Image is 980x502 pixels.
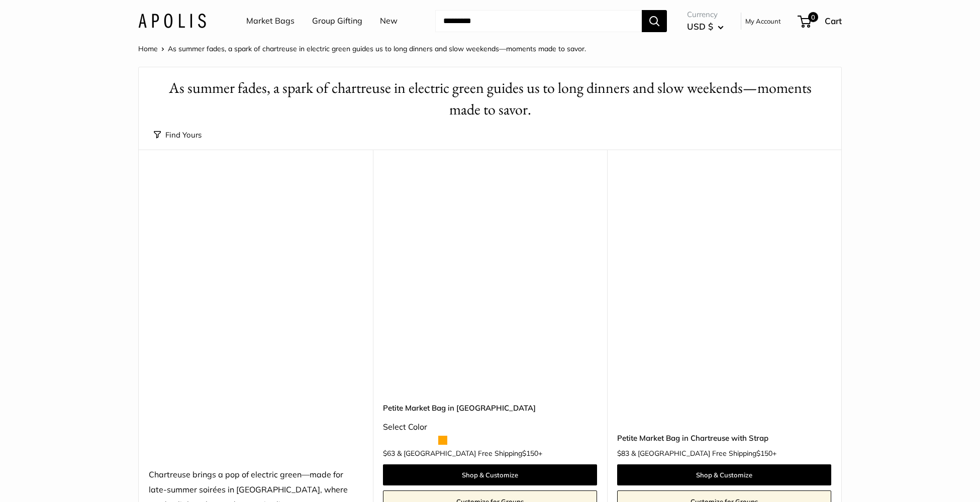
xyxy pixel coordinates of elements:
a: Market Bags [246,14,295,29]
span: As summer fades, a spark of chartreuse in electric green guides us to long dinners and slow weeke... [168,44,586,53]
span: $150 [756,449,772,458]
a: Shop & Customize [383,464,597,485]
a: 0 Cart [799,13,842,29]
span: & [GEOGRAPHIC_DATA] Free Shipping + [397,450,542,457]
h1: As summer fades, a spark of chartreuse in electric green guides us to long dinners and slow weeke... [154,77,826,120]
a: New [380,14,398,29]
span: $150 [522,449,538,458]
a: Petite Market Bag in Chartreuse with StrapPetite Market Bag in Chartreuse with Strap [617,175,831,389]
span: 0 [808,12,818,22]
span: Currency [687,8,724,22]
span: $63 [383,449,395,458]
a: Group Gifting [312,14,362,29]
a: Home [138,44,158,53]
a: Petite Market Bag in [GEOGRAPHIC_DATA] [383,402,597,414]
span: & [GEOGRAPHIC_DATA] Free Shipping + [631,450,776,457]
a: Petite Market Bag in Chartreuse with Strap [617,432,831,444]
a: Petite Market Bag in ChartreusePetite Market Bag in Chartreuse [383,175,597,389]
span: USD $ [687,21,713,32]
div: Select Color [383,420,597,435]
span: Cart [825,16,842,26]
button: USD $ [687,19,724,35]
a: Shop & Customize [617,464,831,485]
a: My Account [745,15,781,27]
button: Search [642,10,667,32]
img: Apolis [138,14,206,28]
input: Search... [435,10,642,32]
span: $83 [617,449,629,458]
button: Find Yours [154,128,202,142]
nav: Breadcrumb [138,42,586,55]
